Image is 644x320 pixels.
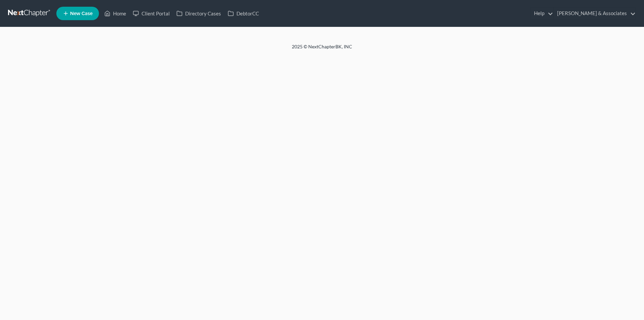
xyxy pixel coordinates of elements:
[554,7,636,19] a: [PERSON_NAME] & Associates
[56,7,99,20] new-legal-case-button: New Case
[531,7,553,19] a: Help
[101,7,129,19] a: Home
[173,7,224,19] a: Directory Cases
[224,7,262,19] a: DebtorCC
[129,7,173,19] a: Client Portal
[131,43,513,55] div: 2025 © NextChapterBK, INC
